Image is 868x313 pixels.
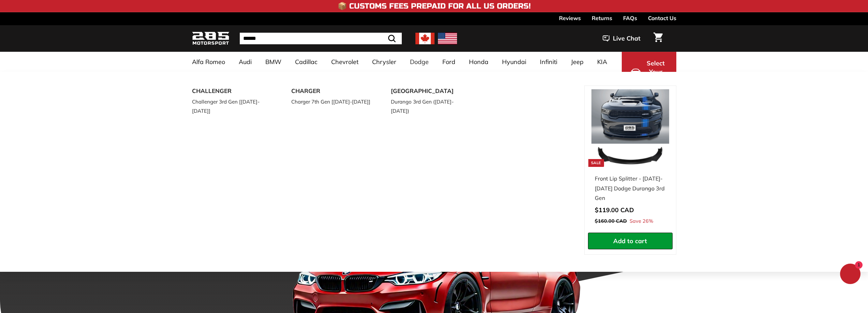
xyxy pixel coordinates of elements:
a: Audi [232,52,259,72]
a: Dodge [403,52,436,72]
a: Chrysler [365,52,403,72]
a: Alfa Romeo [185,52,232,72]
span: Add to cart [613,237,647,245]
a: Jeep [564,52,590,72]
a: CHARGER [291,85,372,97]
a: Infiniti [533,52,564,72]
a: Challenger 3rd Gen [[DATE]-[DATE]] [192,97,273,116]
button: Add to cart [588,233,673,250]
div: Sale [588,159,604,167]
a: KIA [590,52,614,72]
img: Logo_285_Motorsport_areodynamics_components [192,31,230,47]
a: Sale Front Lip Splitter - [DATE]-[DATE] Dodge Durango 3rd Gen Save 26% [588,86,673,233]
h4: 📦 Customs Fees Prepaid for All US Orders! [338,2,531,10]
span: Select Your Vehicle [644,59,667,85]
button: Live Chat [594,30,649,47]
a: Cadillac [288,52,324,72]
input: Search [240,33,402,44]
span: Save 26% [630,217,653,226]
a: Contact Us [648,12,676,24]
div: Front Lip Splitter - [DATE]-[DATE] Dodge Durango 3rd Gen [595,174,666,203]
a: Cart [649,27,667,50]
a: Hyundai [495,52,533,72]
a: CHALLENGER [192,85,273,97]
a: Reviews [559,12,581,24]
a: BMW [259,52,288,72]
a: [GEOGRAPHIC_DATA] [391,85,471,97]
span: $119.00 CAD [595,206,634,214]
a: Ford [436,52,462,72]
a: Chevrolet [324,52,365,72]
a: Charger 7th Gen [[DATE]-[DATE]] [291,97,372,107]
a: Returns [592,12,612,24]
span: Live Chat [613,34,641,43]
a: Durango 3rd Gen ([DATE]-[DATE]) [391,97,471,116]
a: Honda [462,52,495,72]
a: FAQs [623,12,637,24]
span: $160.00 CAD [595,218,627,224]
inbox-online-store-chat: Shopify online store chat [838,264,863,286]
